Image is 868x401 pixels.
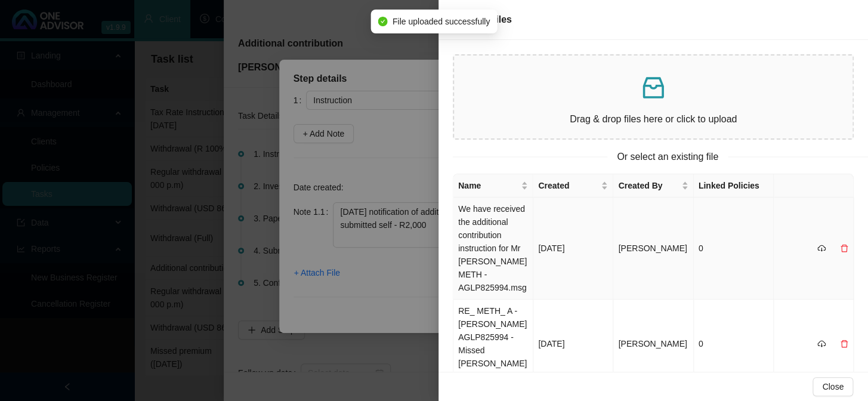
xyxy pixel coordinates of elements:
th: Name [453,174,533,198]
td: 0 [694,198,774,300]
span: Created By [618,179,678,192]
span: File uploaded successfully [393,15,490,28]
th: Linked Policies [694,174,774,198]
span: delete [840,340,848,348]
span: cloud-download [817,244,826,252]
span: [PERSON_NAME] [618,339,687,348]
span: cloud-download [817,340,826,348]
th: Created By [613,174,693,198]
span: inbox [639,73,668,102]
span: Or select an existing file [607,149,728,164]
button: Close [813,377,853,396]
td: [DATE] [533,300,613,388]
td: [DATE] [533,198,613,300]
span: [PERSON_NAME] [618,243,687,253]
span: Close [822,380,844,393]
td: We have received the additional contribution instruction for Mr [PERSON_NAME] METH - AGLP825994.msg [453,198,533,300]
td: 0 [694,300,774,388]
p: Drag & drop files here or click to upload [464,112,843,127]
span: Name [458,179,518,192]
span: Attach Files [458,14,512,24]
span: check-circle [378,17,388,26]
th: Created [533,174,613,198]
span: Created [538,179,598,192]
td: RE_ METH_ A - [PERSON_NAME] AGLP825994 -Missed [PERSON_NAME].msg [453,300,533,388]
span: delete [840,244,848,252]
span: inboxDrag & drop files here or click to upload [454,55,852,138]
